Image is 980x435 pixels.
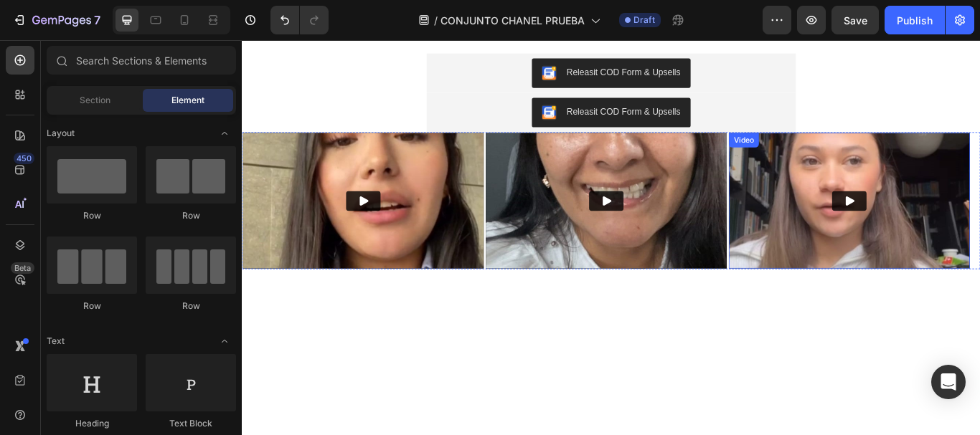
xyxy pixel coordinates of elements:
[47,417,137,430] div: Heading
[831,6,879,34] button: Save
[213,330,236,353] span: Toggle open
[94,11,100,29] p: 7
[434,13,438,28] span: /
[633,14,655,27] span: Draft
[284,108,565,267] img: Alt image
[146,417,236,430] div: Text Block
[47,335,65,348] span: Text
[213,122,236,145] span: Toggle open
[6,6,107,34] button: 7
[567,108,849,267] img: Alt image
[885,6,945,34] button: Publish
[405,176,445,199] button: Play
[1,108,282,267] img: Alt image
[242,40,980,435] iframe: Design area
[11,262,34,274] div: Beta
[897,13,933,28] div: Publish
[47,127,75,140] span: Layout
[47,300,137,312] div: Row
[146,300,236,312] div: Row
[338,67,522,102] button: Releasit COD Form & Upsells
[378,76,511,91] div: Releasit COD Form & Upsells
[121,176,161,199] button: Play
[570,110,600,123] div: Video
[688,176,728,199] button: Play
[14,153,34,164] div: 450
[47,209,137,222] div: Row
[47,46,236,75] input: Search Sections & Elements
[80,94,110,107] span: Section
[146,209,236,222] div: Row
[440,13,585,28] span: CONJUNTO CHANEL PRUEBA
[270,6,329,34] div: Undo/Redo
[349,76,367,93] img: CKKYs5695_ICEAE=.webp
[931,365,966,399] div: Open Intercom Messenger
[171,94,204,107] span: Element
[844,14,867,27] span: Save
